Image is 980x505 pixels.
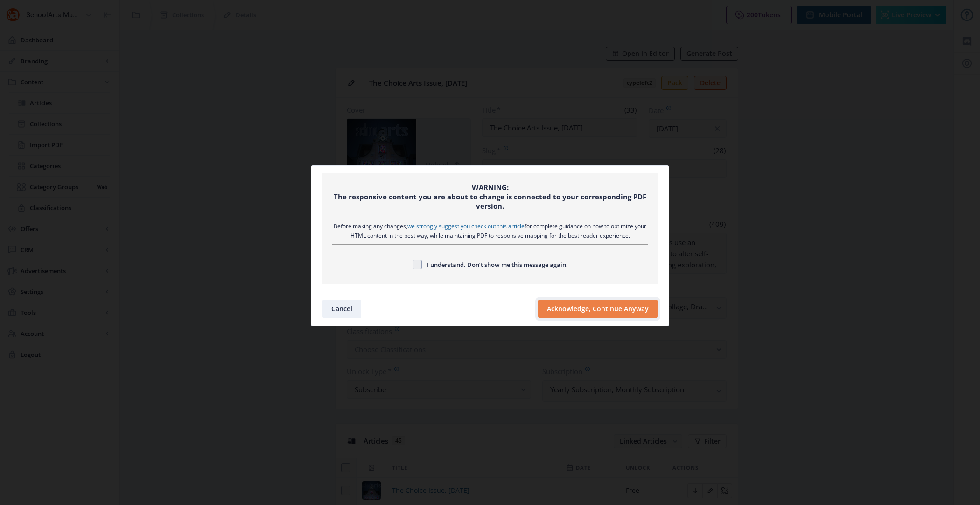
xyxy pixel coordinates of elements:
[538,300,658,318] button: Acknowledge, Continue Anyway
[332,183,648,211] div: WARNING: The responsive content you are about to change is connected to your corresponding PDF ve...
[407,222,525,230] a: we strongly suggest you check out this article
[332,222,648,240] div: Before making any changes, for complete guidance on how to optimize your HTML content in the best...
[422,259,568,270] span: I understand. Don’t show me this message again.
[322,300,361,318] button: Cancel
